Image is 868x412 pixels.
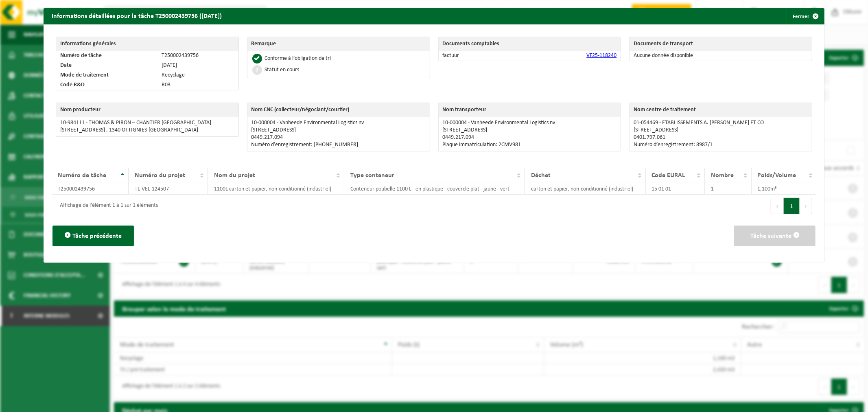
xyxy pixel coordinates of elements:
[157,80,238,90] td: R03
[157,61,238,70] td: [DATE]
[784,198,800,214] button: 1
[752,183,817,195] td: 1,100m³
[56,70,157,80] td: Mode de traitement
[634,134,808,141] p: 0401.797.061
[56,103,238,117] th: Nom producteur
[634,120,808,126] p: 01-054469 - ETABLISSEMENTS A. [PERSON_NAME] ET CO
[646,183,705,195] td: 15 01 01
[265,56,331,61] div: Conforme à l’obligation de tri
[157,70,238,80] td: Recyclage
[56,37,238,51] th: Informations générales
[214,172,255,179] span: Nom du projet
[72,233,122,239] span: Tâche précédente
[157,51,238,61] td: T250002439756
[60,127,234,134] p: [STREET_ADDRESS] , 1340 OTTIGNIES-[GEOGRAPHIC_DATA]
[56,51,157,61] td: Numéro de tâche
[265,67,300,73] div: Statut en cours
[58,172,106,179] span: Numéro de tâche
[350,172,394,179] span: Type conteneur
[531,172,551,179] span: Déchet
[586,53,617,59] a: VF25-118240
[52,183,129,195] td: T250002439756
[60,120,234,126] p: 10-984111 - THOMAS & PIRON – CHANTIER [GEOGRAPHIC_DATA]
[634,127,808,134] p: [STREET_ADDRESS]
[652,172,685,179] span: Code EURAL
[758,172,796,179] span: Poids/Volume
[439,51,510,61] td: factuur
[750,233,791,239] span: Tâche suivante
[443,142,617,148] p: Plaque immatriculation: 2CMV981
[208,183,344,195] td: 1100L carton et papier, non-conditionné (industriel)
[247,103,430,117] th: Nom CNC (collecteur/négociant/courtier)
[630,103,812,117] th: Nom centre de traitement
[634,142,808,148] p: Numéro d’enregistrement: 8987/1
[56,80,157,90] td: Code R&D
[630,51,812,61] td: Aucune donnée disponible
[247,37,430,51] th: Remarque
[443,134,617,141] p: 0449.217.094
[443,120,617,126] p: 10-000004 - Vanheede Environmental Logistics nv
[525,183,645,195] td: carton et papier, non-conditionné (industriel)
[135,172,185,179] span: Numéro du projet
[734,226,816,246] button: Tâche suivante
[251,127,426,134] p: [STREET_ADDRESS]
[786,8,824,24] button: Fermer
[129,183,208,195] td: TL-VEL-124507
[705,183,752,195] td: 1
[44,8,230,24] h2: Informations détaillées pour la tâche T250002439756 ([DATE])
[56,199,158,213] div: Affichage de l'élément 1 à 1 sur 1 éléments
[251,120,426,126] p: 10-000004 - Vanheede Environmental Logistics nv
[443,127,617,134] p: [STREET_ADDRESS]
[251,142,426,148] p: Numéro d’enregistrement: [PHONE_NUMBER]
[439,37,621,51] th: Documents comptables
[630,37,792,51] th: Documents de transport
[52,226,134,246] button: Tâche précédente
[251,134,426,141] p: 0449.217.094
[711,172,734,179] span: Nombre
[771,198,784,214] button: Previous
[439,103,621,117] th: Nom transporteur
[800,198,812,214] button: Next
[344,183,525,195] td: Conteneur poubelle 1100 L - en plastique - couvercle plat - jaune - vert
[56,61,157,70] td: Date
